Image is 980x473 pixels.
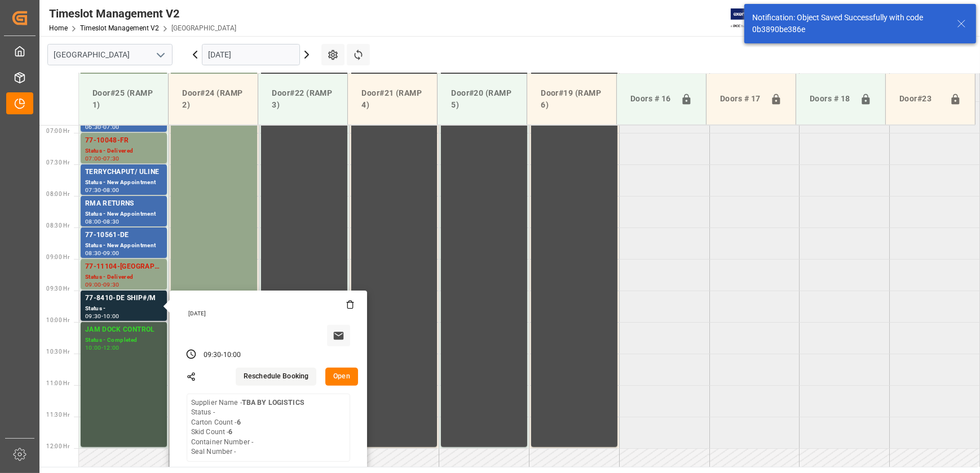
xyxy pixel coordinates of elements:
[101,156,103,161] div: -
[223,350,241,360] div: 10:00
[49,5,236,22] div: Timeslot Management V2
[46,443,69,449] span: 12:00 Hr
[85,324,162,336] div: JAM DOCK CONTROL
[85,156,101,161] div: 07:00
[204,350,222,360] div: 09:30
[46,254,69,260] span: 09:00 Hr
[85,251,101,256] div: 08:30
[184,310,355,318] div: [DATE]
[267,83,338,115] div: Door#22 (RAMP 3)
[103,314,120,319] div: 10:00
[101,314,103,319] div: -
[101,251,103,256] div: -
[103,345,120,350] div: 12:00
[85,167,162,178] div: TERRYCHAPUT/ ULINE
[85,135,162,146] div: 77-10048-FR
[731,8,770,28] img: Exertis%20JAM%20-%20Email%20Logo.jpg_1722504956.jpg
[325,368,358,386] button: Open
[237,418,241,426] b: 6
[46,317,69,323] span: 10:00 Hr
[85,304,162,314] div: Status -
[85,282,101,287] div: 09:00
[716,88,766,110] div: Doors # 17
[536,83,607,115] div: Door#19 (RAMP 6)
[228,428,232,436] b: 6
[447,83,518,115] div: Door#20 (RAMP 5)
[236,368,316,386] button: Reschedule Booking
[191,398,304,457] div: Supplier Name - Status - Carton Count - Skid Count - Container Number - Seal Number -
[46,412,69,418] span: 11:30 Hr
[46,159,69,166] span: 07:30 Hr
[85,230,162,241] div: 77-10561-DE
[46,191,69,197] span: 08:00 Hr
[85,178,162,188] div: Status - New Appointment
[46,380,69,386] span: 11:00 Hr
[85,209,162,219] div: Status - New Appointment
[626,88,676,110] div: Doors # 16
[101,188,103,193] div: -
[103,282,120,287] div: 09:30
[152,46,169,64] button: open menu
[85,198,162,209] div: RMA RETURNS
[85,124,101,130] div: 06:30
[221,350,223,360] div: -
[85,261,162,273] div: 77-11104-[GEOGRAPHIC_DATA]
[85,293,162,304] div: 77-8410-DE SHIP#/M
[85,273,162,282] div: Status - Delivered
[85,345,101,350] div: 10:00
[101,282,103,287] div: -
[895,88,945,110] div: Door#23
[46,128,69,134] span: 07:00 Hr
[80,24,159,32] a: Timeslot Management V2
[202,44,300,65] input: DD.MM.YYYY
[103,219,120,224] div: 08:30
[85,146,162,156] div: Status - Delivered
[103,188,120,193] div: 08:00
[85,241,162,251] div: Status - New Appointment
[103,156,120,161] div: 07:30
[101,219,103,224] div: -
[805,88,855,110] div: Doors # 18
[85,219,101,224] div: 08:00
[101,345,103,350] div: -
[88,83,159,115] div: Door#25 (RAMP 1)
[47,44,173,65] input: Type to search/select
[178,83,249,115] div: Door#24 (RAMP 2)
[49,24,68,32] a: Home
[46,285,69,292] span: 09:30 Hr
[242,399,304,407] b: TBA BY LOGISTICS
[85,314,101,319] div: 09:30
[101,124,103,130] div: -
[46,349,69,355] span: 10:30 Hr
[752,12,946,35] div: Notification: Object Saved Successfully with code 0b3890be386e
[85,336,162,345] div: Status - Completed
[103,251,120,256] div: 09:00
[46,222,69,229] span: 08:30 Hr
[357,83,428,115] div: Door#21 (RAMP 4)
[103,124,120,130] div: 07:00
[85,188,101,193] div: 07:30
